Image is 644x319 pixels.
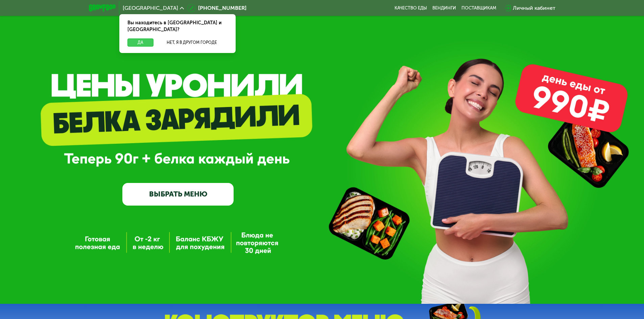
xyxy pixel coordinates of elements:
[513,4,555,12] div: Личный кабинет
[187,4,246,12] a: [PHONE_NUMBER]
[123,5,178,11] span: [GEOGRAPHIC_DATA]
[432,5,456,11] a: Вендинги
[122,183,234,205] a: ВЫБРАТЬ МЕНЮ
[395,5,427,11] a: Качество еды
[127,38,153,47] button: Да
[156,38,228,47] button: Нет, я в другом городе
[119,14,236,38] div: Вы находитесь в [GEOGRAPHIC_DATA] и [GEOGRAPHIC_DATA]?
[461,5,496,11] div: поставщикам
